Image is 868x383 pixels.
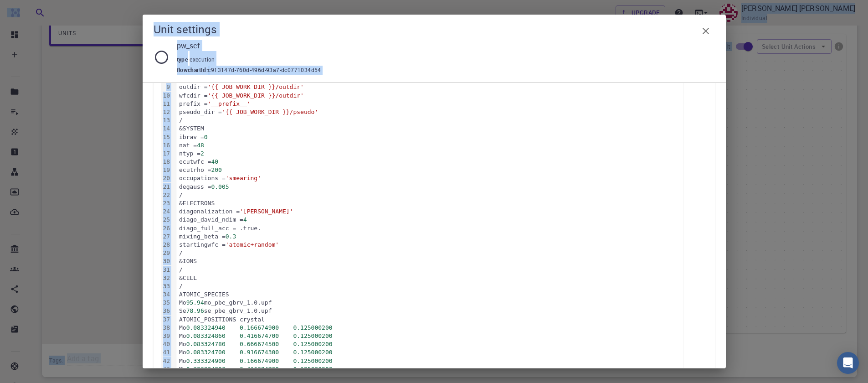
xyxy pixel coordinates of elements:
[837,352,859,374] div: Open Intercom Messenger
[176,92,683,100] div: wfcdir =
[176,274,683,282] div: &CELL
[176,340,683,348] div: Mo
[208,92,304,99] span: '{{ JOB_WORK_DIR }}/outdir'
[176,224,683,233] div: diago_full_acc = .true.
[240,366,279,373] span: 0.416674700
[176,100,683,108] div: prefix =
[154,22,217,36] h5: Unit settings
[161,166,172,174] div: 19
[161,83,172,91] div: 9
[190,56,219,63] span: execution
[176,249,683,257] div: /
[240,324,279,331] span: 0.166674900
[161,340,172,348] div: 40
[176,183,683,191] div: degauss =
[161,274,172,282] div: 32
[177,56,190,63] span: type
[176,191,683,199] div: /
[208,83,304,90] span: '{{ JOB_WORK_DIR }}/outdir'
[176,233,683,241] div: mixing_beta =
[293,366,332,373] span: 0.125000200
[176,174,683,182] div: occupations =
[293,341,332,347] span: 0.125000200
[161,233,172,241] div: 27
[161,266,172,274] div: 31
[176,141,683,150] div: nat =
[161,348,172,357] div: 41
[161,290,172,299] div: 34
[240,357,279,364] span: 0.166674900
[176,365,683,373] div: Mo
[161,299,172,307] div: 35
[161,133,172,141] div: 15
[240,349,279,356] span: 0.916674300
[186,324,226,331] span: 0.083324940
[211,158,218,165] span: 40
[161,100,172,108] div: 11
[161,141,172,150] div: 16
[161,183,172,191] div: 21
[176,158,683,166] div: ecutwfc =
[176,299,683,307] div: Mo mo_pbe_gbrv_1.0.upf
[161,224,172,233] div: 26
[293,332,332,339] span: 0.125000200
[293,349,332,356] span: 0.125000200
[176,290,683,299] div: ATOMIC_SPECIES
[208,66,321,75] span: c913147d-760d-496d-93a7-dc0771034d54
[240,332,279,339] span: 0.416674700
[161,174,172,182] div: 20
[243,216,247,223] span: 4
[240,208,293,215] span: '[PERSON_NAME]'
[161,241,172,249] div: 28
[226,175,261,181] span: 'smearing'
[176,166,683,174] div: ecutrho =
[176,108,683,116] div: pseudo_dir =
[204,134,208,140] span: 0
[186,357,226,364] span: 0.333324900
[18,6,51,15] span: Support
[176,257,683,265] div: &IONS
[186,349,226,356] span: 0.083324700
[176,116,683,124] div: /
[161,307,172,315] div: 36
[176,316,683,324] div: ATOMIC_POSITIONS crystal
[161,357,172,365] div: 42
[161,158,172,166] div: 18
[186,307,204,314] span: 78.96
[161,191,172,199] div: 22
[161,150,172,158] div: 17
[176,266,683,274] div: /
[176,207,683,216] div: diagonalization =
[161,324,172,332] div: 38
[226,233,236,240] span: 0.3
[293,324,332,331] span: 0.125000200
[161,92,172,100] div: 10
[176,199,683,207] div: &ELECTRONS
[161,316,172,324] div: 37
[211,166,221,173] span: 200
[161,108,172,116] div: 12
[161,257,172,265] div: 30
[176,307,683,315] div: Se se_pbe_gbrv_1.0.upf
[200,150,204,157] span: 2
[161,282,172,290] div: 33
[176,282,683,290] div: /
[211,183,229,190] span: 0.005
[176,83,683,91] div: outdir =
[176,332,683,340] div: Mo
[186,366,226,373] span: 0.333324800
[161,199,172,207] div: 23
[222,109,318,115] span: '{{ JOB_WORK_DIR }}/pseudo'
[197,142,204,149] span: 48
[293,357,332,364] span: 0.125000200
[177,40,708,51] p: pw_scf
[161,207,172,216] div: 24
[208,100,251,107] span: '__prefix__'
[176,241,683,249] div: startingwfc =
[240,341,279,347] span: 0.666674500
[176,324,683,332] div: Mo
[186,299,204,306] span: 95.94
[177,66,208,75] span: flowchartId :
[176,216,683,224] div: diago_david_ndim =
[161,216,172,224] div: 25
